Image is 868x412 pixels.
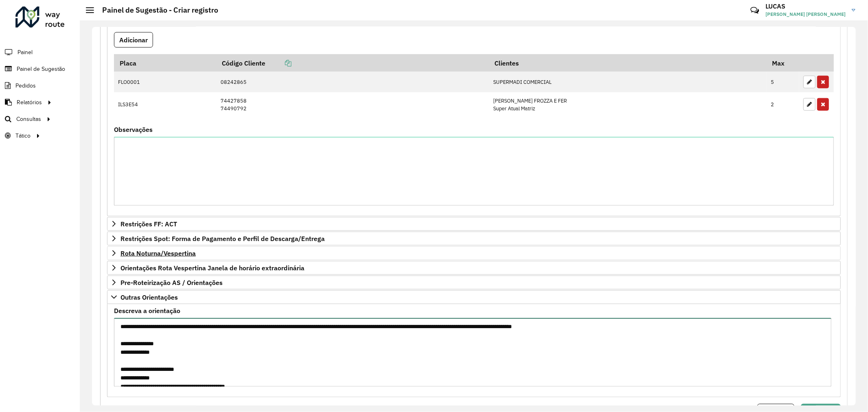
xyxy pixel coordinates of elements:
[767,72,799,93] td: 5
[120,279,223,286] span: Pre-Roteirização AS / Orientações
[120,221,177,227] span: Restrições FF: ACT
[489,72,766,93] td: SUPERMADI COMERCIAL
[17,98,42,107] span: Relatórios
[120,250,196,256] span: Rota Noturna/Vespertina
[114,54,216,71] th: Placa
[120,235,325,242] span: Restrições Spot: Forma de Pagamento e Perfil de Descarga/Entrega
[17,65,65,73] span: Painel de Sugestão
[120,294,178,300] span: Outras Orientações
[767,92,799,116] td: 2
[114,306,180,316] label: Descreva a orientação
[17,48,33,57] span: Painel
[16,115,41,123] span: Consultas
[767,54,799,71] th: Max
[15,81,36,90] span: Pedidos
[120,265,304,271] span: Orientações Rota Vespertina Janela de horário extraordinária
[216,72,489,93] td: 08242865
[114,32,153,48] button: Adicionar
[216,92,489,116] td: 74427858 74490792
[107,217,841,231] a: Restrições FF: ACT
[107,276,841,289] a: Pre-Roteirização AS / Orientações
[746,2,763,19] a: Contato Rápido
[114,72,216,93] td: FLO0001
[114,125,153,134] label: Observações
[15,131,31,140] span: Tático
[489,54,766,71] th: Clientes
[216,54,489,71] th: Código Cliente
[489,92,766,116] td: [PERSON_NAME] FROZZA E FER Super Atual Matriz
[265,59,291,67] a: Copiar
[107,232,841,245] a: Restrições Spot: Forma de Pagamento e Perfil de Descarga/Entrega
[107,246,841,260] a: Rota Noturna/Vespertina
[765,11,846,18] span: [PERSON_NAME] [PERSON_NAME]
[107,290,841,304] a: Outras Orientações
[765,2,846,10] h3: LUCAS
[94,6,218,15] h2: Painel de Sugestão - Criar registro
[107,261,841,275] a: Orientações Rota Vespertina Janela de horário extraordinária
[107,304,841,397] div: Outras Orientações
[114,92,216,116] td: ILS3E54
